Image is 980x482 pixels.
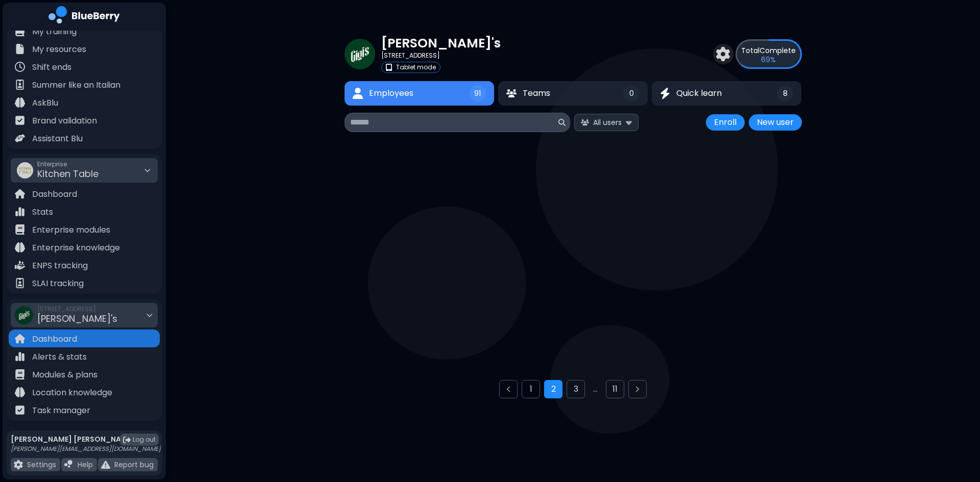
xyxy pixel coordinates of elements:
p: Tablet mode [396,63,436,71]
img: file icon [15,189,25,199]
p: Assistant Blu [32,133,83,145]
p: Settings [27,460,56,469]
p: AskBlu [32,97,58,109]
p: My resources [32,43,86,56]
img: company thumbnail [15,306,33,324]
span: Employees [369,87,413,99]
img: file icon [15,133,25,143]
img: file icon [15,405,25,415]
p: [PERSON_NAME]'s [381,35,501,52]
span: Total [741,45,759,56]
span: ... [589,383,602,395]
p: Dashboard [32,333,77,345]
p: Shift ends [32,61,71,73]
img: All users [581,119,589,126]
img: Quick learn [660,88,670,99]
p: Report bug [114,460,154,469]
span: 0 [629,89,634,98]
img: file icon [15,351,25,362]
span: 91 [474,89,481,98]
p: Location knowledge [32,387,112,399]
p: Modules & plans [32,369,97,381]
img: file icon [15,224,25,235]
button: Quick learnQuick learn8 [652,81,801,106]
img: Teams [506,89,517,97]
p: My training [32,26,77,38]
img: company logo [48,6,120,27]
span: Quick learn [676,87,722,99]
img: file icon [15,80,25,90]
img: file icon [15,115,25,125]
img: expand [626,117,632,127]
p: 69 % [761,55,776,64]
img: tablet [386,64,392,71]
img: file icon [64,460,73,469]
img: file icon [15,278,25,288]
span: Teams [523,87,550,99]
button: TeamsTeams0 [498,81,648,106]
button: Next page [628,380,647,398]
p: Dashboard [32,188,77,200]
span: 8 [783,89,788,98]
p: Enterprise modules [32,224,110,236]
p: ENPS tracking [32,260,88,272]
p: [PERSON_NAME] [PERSON_NAME] [11,435,161,444]
img: file icon [101,460,110,469]
span: [PERSON_NAME]'s [37,312,117,325]
span: [STREET_ADDRESS] [37,305,117,313]
img: file icon [15,260,25,270]
button: Enroll [706,114,745,131]
span: Kitchen Table [37,167,99,180]
p: Help [78,460,93,469]
img: file icon [15,62,25,72]
img: file icon [15,334,25,344]
p: Summer like an Italian [32,79,120,91]
img: file icon [15,387,25,397]
button: EmployeesEmployees91 [345,81,494,106]
p: Alerts & stats [32,351,87,363]
img: file icon [15,97,25,108]
button: All users [574,114,639,131]
p: Brand validation [32,115,97,127]
button: Go to page 3 [567,380,585,398]
a: tabletTablet mode [381,62,501,73]
button: Go to page 11 [606,380,624,398]
p: Complete [741,46,796,55]
button: Go to page 1 [522,380,540,398]
img: file icon [15,242,25,252]
img: settings [716,47,730,61]
img: file icon [15,369,25,379]
button: Previous page [499,380,518,398]
img: Employees [353,88,363,99]
img: search icon [558,119,566,126]
img: file icon [15,26,25,36]
button: New user [749,114,802,131]
button: Go to page 2 [544,380,562,398]
p: SLAI tracking [32,277,84,290]
p: [STREET_ADDRESS] [381,52,440,60]
img: file icon [15,207,25,217]
p: Task manager [32,404,90,417]
span: Log out [133,436,156,444]
p: [PERSON_NAME][EMAIL_ADDRESS][DOMAIN_NAME] [11,445,161,453]
p: Enterprise knowledge [32,242,120,254]
span: Enterprise [37,160,99,168]
img: logout [123,436,131,444]
img: file icon [15,44,25,54]
img: file icon [14,460,23,469]
p: Stats [32,206,53,218]
img: company thumbnail [345,39,375,69]
img: company thumbnail [17,162,33,179]
span: All users [593,118,622,127]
